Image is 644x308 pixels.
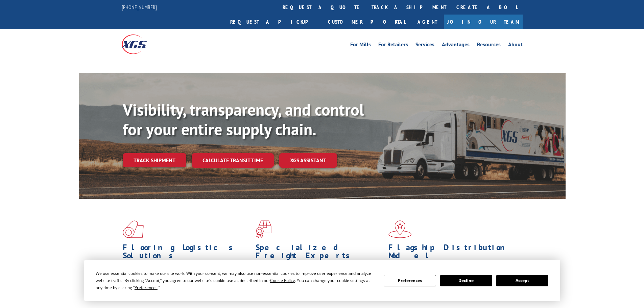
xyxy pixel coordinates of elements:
[350,42,371,49] a: For Mills
[192,153,274,168] a: Calculate transit time
[123,220,144,238] img: xgs-icon-total-supply-chain-intelligence-red
[440,275,492,286] button: Decline
[225,15,323,29] a: Request a pickup
[96,270,376,291] div: We use essential cookies to make our site work. With your consent, we may also use non-essential ...
[384,275,436,286] button: Preferences
[256,243,383,263] h1: Specialized Freight Experts
[84,260,560,301] div: Cookie Consent Prompt
[122,4,157,10] a: [PHONE_NUMBER]
[442,42,470,49] a: Advantages
[388,220,412,238] img: xgs-icon-flagship-distribution-model-red
[388,243,516,263] h1: Flagship Distribution Model
[323,15,411,29] a: Customer Portal
[279,153,337,168] a: XGS ASSISTANT
[477,42,501,49] a: Resources
[444,15,523,29] a: Join Our Team
[123,243,251,263] h1: Flooring Logistics Solutions
[270,278,295,283] span: Cookie Policy
[496,275,548,286] button: Accept
[123,99,364,140] b: Visibility, transparency, and control for your entire supply chain.
[415,42,434,49] a: Services
[411,15,444,29] a: Agent
[508,42,523,49] a: About
[378,42,408,49] a: For Retailers
[135,285,158,290] span: Preferences
[123,153,186,167] a: Track shipment
[256,220,271,238] img: xgs-icon-focused-on-flooring-red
